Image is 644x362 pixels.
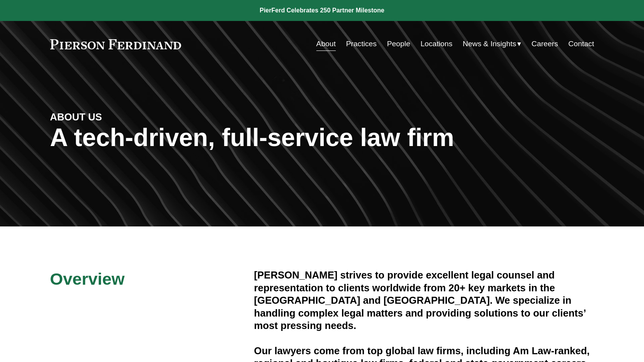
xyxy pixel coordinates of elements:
[463,37,517,51] span: News & Insights
[316,37,336,51] a: About
[387,37,410,51] a: People
[50,111,102,122] strong: ABOUT US
[421,37,452,51] a: Locations
[568,37,594,51] a: Contact
[346,37,377,51] a: Practices
[50,124,594,152] h1: A tech-driven, full-service law firm
[254,269,594,332] h4: [PERSON_NAME] strives to provide excellent legal counsel and representation to clients worldwide ...
[532,37,558,51] a: Careers
[50,270,125,288] span: Overview
[463,37,522,51] a: folder dropdown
